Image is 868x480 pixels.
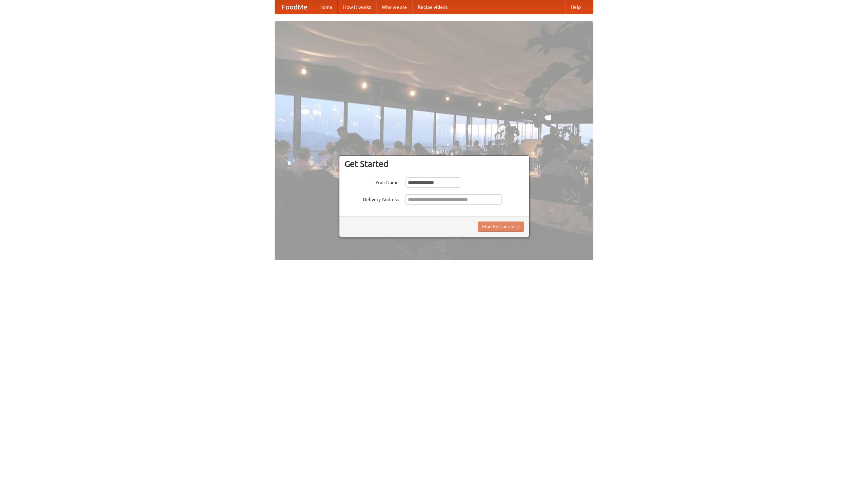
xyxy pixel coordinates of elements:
h3: Get Started [344,159,524,169]
a: How it works [338,0,376,14]
label: Your Name [344,177,399,186]
button: Find Restaurants! [478,222,524,232]
a: Who we are [376,0,412,14]
a: Recipe videos [412,0,453,14]
a: Home [314,0,338,14]
label: Delivery Address [344,194,399,203]
a: FoodMe [275,0,314,14]
a: Help [565,0,586,14]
